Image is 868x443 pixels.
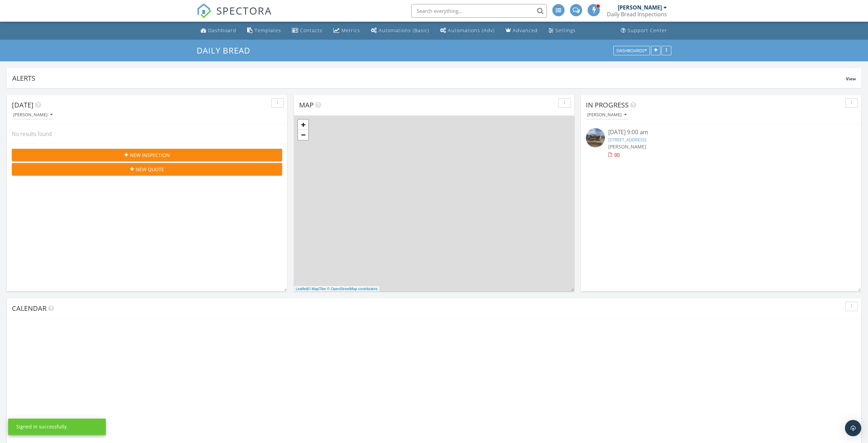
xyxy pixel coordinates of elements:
img: streetview [586,128,605,147]
a: Automations (Advanced) [437,24,497,37]
img: The Best Home Inspection Software - Spectora [197,3,212,18]
div: Dashboards [616,48,647,53]
div: Metrics [341,27,360,34]
a: Advanced [503,24,540,37]
div: [DATE] 9:00 am [608,128,833,137]
div: [PERSON_NAME] [618,4,662,11]
a: Templates [244,24,284,37]
button: [PERSON_NAME] [12,110,54,120]
a: Zoom in [298,120,308,130]
a: Leaflet [296,287,307,291]
a: SPECTORA [197,9,272,23]
a: Contacts [289,24,325,37]
span: New Inspection [130,152,170,159]
div: Alerts [12,74,846,83]
span: In Progress [586,100,629,109]
div: No results found [7,125,287,143]
a: [STREET_ADDRESS] [608,137,646,143]
a: © MapTiler [308,287,326,291]
a: Dashboard [198,24,239,37]
div: | [294,286,379,292]
button: New Inspection [12,149,282,161]
div: [PERSON_NAME] [587,113,627,117]
button: [PERSON_NAME] [586,110,628,120]
div: Automations (Adv) [448,27,495,34]
a: Metrics [331,24,363,37]
a: Settings [546,24,578,37]
div: [PERSON_NAME] [13,113,53,117]
span: View [846,76,856,82]
span: Calendar [12,304,46,313]
div: Support Center [628,27,667,34]
button: New Quote [12,163,282,175]
div: Templates [255,27,281,34]
a: Zoom out [298,130,308,140]
div: Dashboard [208,27,236,34]
a: DAILY BREAD [197,45,256,56]
a: © OpenStreetMap contributors [327,287,378,291]
span: SPECTORA [216,3,272,18]
span: Map [299,100,314,109]
div: Settings [555,27,576,34]
div: Daily Bread Inspections [607,11,667,18]
span: [DATE] [12,100,34,109]
div: Automations (Basic) [379,27,429,34]
div: Advanced [513,27,538,34]
button: Dashboards [613,46,650,55]
a: [DATE] 9:00 am [STREET_ADDRESS] [PERSON_NAME] [586,128,856,158]
div: Contacts [300,27,322,34]
div: Open Intercom Messenger [845,420,861,436]
input: Search everything... [411,4,547,18]
span: New Quote [136,166,164,173]
span: [PERSON_NAME] [608,143,646,150]
div: Signed in successfully. [16,423,68,430]
a: Automations (Basic) [368,24,432,37]
a: Support Center [618,24,670,37]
